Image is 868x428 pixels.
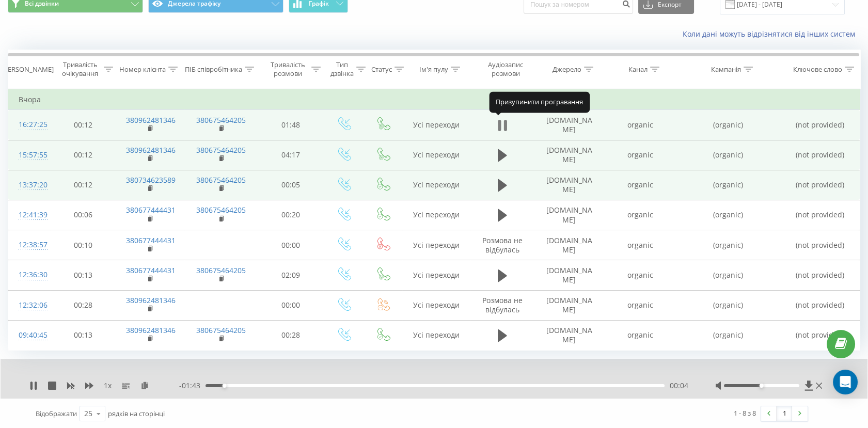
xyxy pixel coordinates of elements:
span: 1 x [104,381,112,391]
span: Відображати [36,409,77,418]
div: Accessibility label [223,384,227,388]
td: [DOMAIN_NAME] [534,230,605,260]
div: Тривалість розмови [267,60,309,78]
div: Статус [371,65,392,74]
div: 1 - 8 з 8 [734,408,756,418]
a: 380962481346 [126,325,176,335]
td: [DOMAIN_NAME] [534,320,605,350]
td: (organic) [676,230,781,260]
a: 380675464205 [196,265,246,275]
td: (organic) [676,200,781,230]
div: Канал [628,65,648,74]
div: Ім'я пулу [419,65,448,74]
td: organic [605,230,675,260]
td: 01:48 [258,110,323,140]
td: 00:10 [50,230,116,260]
td: organic [605,260,675,290]
div: [PERSON_NAME] [2,65,54,74]
a: 1 [777,406,792,421]
td: (organic) [676,140,781,170]
td: (not provided) [781,260,860,290]
td: 00:28 [258,320,323,350]
div: Тип дзвінка [330,60,354,78]
div: 12:41:39 [19,205,40,225]
div: ПІБ співробітника [185,65,242,74]
td: Усі переходи [402,290,470,320]
td: Усі переходи [402,320,470,350]
a: 380675464205 [196,205,246,215]
td: [DOMAIN_NAME] [534,200,605,230]
td: (not provided) [781,290,860,320]
td: 02:09 [258,260,323,290]
div: Open Intercom Messenger [833,370,858,394]
td: 00:05 [258,170,323,200]
a: 380675464205 [196,115,246,125]
td: (not provided) [781,230,860,260]
td: (organic) [676,320,781,350]
a: 380962481346 [126,145,176,155]
td: (not provided) [781,170,860,200]
div: Ключове слово [793,65,842,74]
td: (organic) [676,290,781,320]
div: 09:40:45 [19,325,40,345]
div: Номер клієнта [119,65,166,74]
td: [DOMAIN_NAME] [534,170,605,200]
td: (not provided) [781,200,860,230]
td: 00:20 [258,200,323,230]
td: [DOMAIN_NAME] [534,260,605,290]
td: [DOMAIN_NAME] [534,110,605,140]
td: 00:13 [50,260,116,290]
td: organic [605,200,675,230]
div: Призупинити програвання [489,92,590,113]
td: 00:12 [50,170,116,200]
a: 380962481346 [126,115,176,125]
a: 380962481346 [126,295,176,305]
div: 12:38:57 [19,235,40,255]
td: (organic) [676,170,781,200]
a: 380675464205 [196,325,246,335]
td: Усі переходи [402,260,470,290]
td: organic [605,110,675,140]
a: 380677444431 [126,205,176,215]
a: Коли дані можуть відрізнятися вiд інших систем [683,29,860,39]
span: рядків на сторінці [108,409,165,418]
td: 00:28 [50,290,116,320]
td: Вчора [8,89,860,110]
td: organic [605,170,675,200]
div: 25 [84,408,92,419]
td: 00:00 [258,290,323,320]
td: Усі переходи [402,230,470,260]
div: 12:36:30 [19,265,40,285]
div: 16:27:25 [19,115,40,135]
a: 380675464205 [196,175,246,185]
td: (organic) [676,110,781,140]
div: Accessibility label [760,384,764,388]
span: Розмова не відбулась [482,295,523,314]
td: (organic) [676,260,781,290]
td: Усі переходи [402,170,470,200]
div: 13:37:20 [19,175,40,195]
div: Джерело [553,65,581,74]
td: organic [605,140,675,170]
div: Кампанія [711,65,741,74]
div: 15:57:55 [19,145,40,165]
td: (not provided) [781,140,860,170]
a: 380675464205 [196,145,246,155]
td: 00:06 [50,200,116,230]
a: 380734623589 [126,175,176,185]
td: Усі переходи [402,200,470,230]
a: 380677444431 [126,235,176,245]
td: (not provided) [781,320,860,350]
a: 380677444431 [126,265,176,275]
td: 00:12 [50,110,116,140]
span: 00:04 [670,381,688,391]
div: Тривалість очікування [59,60,101,78]
td: 04:17 [258,140,323,170]
td: Усі переходи [402,140,470,170]
span: - 01:43 [179,381,206,391]
td: 00:12 [50,140,116,170]
td: Усі переходи [402,110,470,140]
div: Аудіозапис розмови [480,60,531,78]
td: 00:13 [50,320,116,350]
td: [DOMAIN_NAME] [534,290,605,320]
